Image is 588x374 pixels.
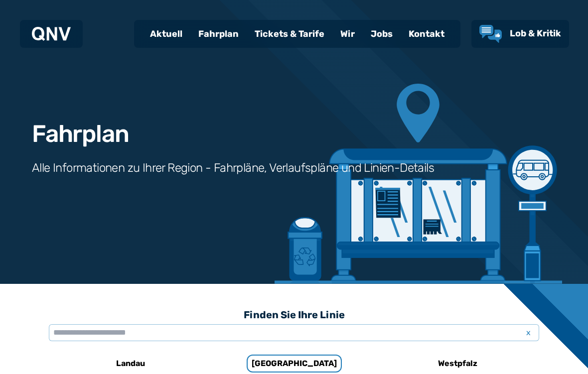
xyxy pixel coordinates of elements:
[32,27,71,41] img: QNV Logo
[49,304,539,326] h3: Finden Sie Ihre Linie
[32,24,71,44] a: QNV Logo
[32,122,129,146] h1: Fahrplan
[401,21,452,47] a: Kontakt
[190,21,247,47] a: Fahrplan
[32,160,434,176] h3: Alle Informationen zu Ihrer Region - Fahrpläne, Verlaufspläne und Linien-Details
[479,25,561,43] a: Lob & Kritik
[363,21,401,47] a: Jobs
[142,21,190,47] a: Aktuell
[510,28,561,39] span: Lob & Kritik
[434,356,481,372] h6: Westpfalz
[332,21,363,47] a: Wir
[521,327,535,339] span: x
[247,355,342,373] h6: [GEOGRAPHIC_DATA]
[112,356,149,372] h6: Landau
[247,21,332,47] a: Tickets & Tarife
